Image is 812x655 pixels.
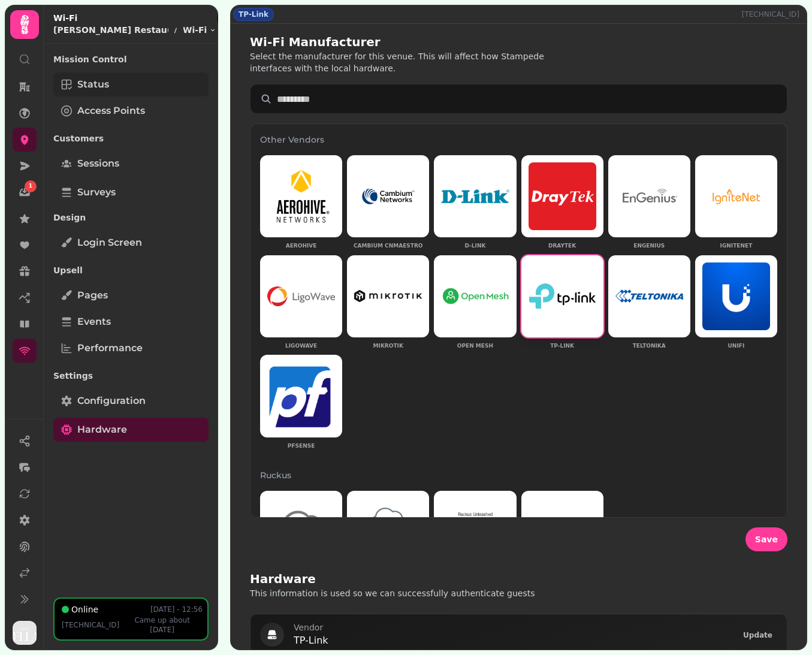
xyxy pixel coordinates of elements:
img: Cambium cnMaestro [354,180,422,213]
p: D-Link [434,242,516,250]
img: Ruckus Smartzone [354,498,422,566]
h2: Wi-Fi [53,12,216,24]
img: Ligowave [267,286,335,306]
img: EnGenius [615,162,683,230]
p: [DATE] - 12:56 [150,605,203,614]
h2: Hardware [250,571,316,587]
span: Came up [134,616,167,624]
p: Mission Control [53,49,209,70]
span: Save [755,535,778,544]
a: 1 [13,180,37,204]
span: Update [743,632,772,639]
p: Aerohive [260,242,342,250]
p: TP-Link [521,342,603,351]
button: Update [738,629,777,641]
span: about [DATE] [150,616,190,634]
p: IgniteNet [695,242,777,250]
img: Ruckus Cloud [267,505,335,559]
span: Surveys [77,185,116,200]
p: Ligowave [260,342,342,351]
a: Access Points [53,99,209,123]
span: 1 [29,182,32,191]
span: Login screen [77,236,142,250]
p: Design [53,207,209,228]
img: DrayTek [529,162,596,230]
h3: Ruckus [260,469,777,481]
span: Access Points [77,104,145,118]
span: Performance [77,341,143,355]
p: Customers [53,128,209,149]
img: Open Mesh [441,288,509,304]
p: TP-Link [294,633,729,648]
button: Online[DATE] - 12:56[TECHNICAL_ID]Came upabout [DATE] [53,597,209,641]
a: Login screen [53,231,209,255]
a: Sessions [53,152,209,176]
img: IgniteNet [702,162,770,230]
p: Select the manufacturer for this venue. This will affect how Stampede interfaces with the local h... [250,50,557,74]
img: Mikrotik [354,290,422,302]
a: Pages [53,283,209,307]
h2: Wi-Fi Manufacturer [250,34,480,50]
p: [TECHNICAL_ID] [742,10,804,19]
p: Cambium cnMaestro [347,242,429,250]
p: EnGenius [608,242,690,250]
a: Status [53,73,209,96]
img: User avatar [13,621,37,645]
img: TP-Link [529,283,596,309]
h3: Other Vendors [260,134,777,146]
p: [PERSON_NAME] Restaurant [53,24,168,36]
img: Aerohive [267,162,335,230]
p: Settings [53,365,209,387]
p: Teltonika [608,342,690,351]
button: User avatar [10,621,39,645]
img: UniFi [702,262,770,330]
span: Pages [77,288,108,303]
p: Mikrotik [347,342,429,351]
a: Configuration [53,389,209,413]
a: Performance [53,336,209,360]
a: Surveys [53,180,209,204]
img: Teltonika [615,289,683,303]
div: TP-Link [233,8,274,21]
span: Hardware [77,422,127,437]
p: pfSense [260,442,342,451]
span: Status [77,77,109,92]
img: Ruckus Unleashed [441,507,509,557]
nav: Tabs [44,44,218,597]
img: D-Link [441,189,509,203]
p: UniFi [695,342,777,351]
p: This information is used so we can successfully authenticate guests [250,587,557,599]
nav: breadcrumb [53,24,216,36]
span: Sessions [77,156,119,171]
span: Configuration [77,394,146,408]
button: Save [745,527,787,551]
p: [TECHNICAL_ID] [62,620,119,630]
p: Vendor [294,621,729,633]
a: Events [53,310,209,334]
span: Events [77,315,111,329]
p: Open Mesh [434,342,516,351]
img: pfSense [267,364,335,428]
p: DrayTek [521,242,603,250]
a: Hardware [53,418,209,442]
button: Wi-Fi [183,24,216,36]
p: Online [71,603,98,615]
p: Upsell [53,259,209,281]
